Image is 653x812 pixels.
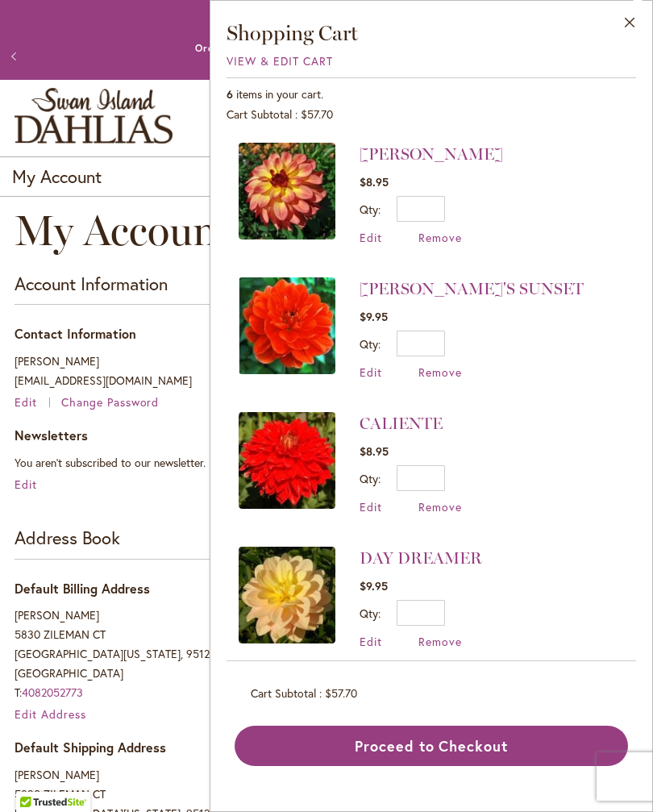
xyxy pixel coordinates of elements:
p: [PERSON_NAME] [EMAIL_ADDRESS][DOMAIN_NAME] [15,352,638,390]
a: DAY DREAMER [360,548,482,568]
a: PATRICIA ANN'S SUNSET [239,277,335,380]
label: Qty [360,336,381,352]
span: Edit [15,394,37,410]
label: Qty [360,471,381,486]
span: $8.95 [360,174,389,189]
img: PATRICIA ANN'S SUNSET [239,277,335,374]
img: MAI TAI [239,143,335,239]
a: store logo [15,88,173,144]
span: Cart Subtotal [227,106,292,122]
span: $9.95 [360,578,388,593]
a: Remove [418,230,462,245]
p: You aren't subscribed to our newsletter. [15,453,638,473]
span: $57.70 [325,685,357,701]
span: Newsletters [15,427,88,443]
a: Remove [418,634,462,649]
a: MAI TAI [239,143,335,245]
a: [PERSON_NAME]'S SUNSET [360,279,584,298]
strong: Address Book [15,526,120,549]
label: Qty [360,606,381,621]
a: DAY DREAMER [239,547,335,649]
span: Contact Information [15,325,136,342]
a: Change Password [61,394,160,410]
span: Default Shipping Address [15,739,166,756]
span: items in your cart. [236,86,323,102]
span: Default Billing Address [15,580,150,597]
a: Edit [360,364,382,380]
a: 4082052773 [22,685,83,700]
a: Edit [360,634,382,649]
a: View & Edit Cart [227,53,333,69]
span: 6 [227,86,233,102]
a: Edit [15,477,37,492]
span: $57.70 [301,106,333,122]
a: Order Dahlia Tubers Now for Spring 2026 Delivery! [195,42,458,54]
a: Remove [418,364,462,380]
button: Proceed to Checkout [235,726,628,766]
a: Edit [360,499,382,514]
span: Cart Subtotal [251,685,316,701]
a: [PERSON_NAME] [360,144,503,164]
label: Qty [360,202,381,217]
strong: My Account [12,164,102,188]
address: [PERSON_NAME] 5830 ZILEMAN CT [GEOGRAPHIC_DATA][US_STATE], 95123-3527 [GEOGRAPHIC_DATA] T: [15,606,638,702]
img: CALIENTE [239,412,335,509]
span: $8.95 [360,443,389,459]
span: Shopping Cart [227,20,358,46]
span: My Account [15,205,231,256]
strong: Account Information [15,272,168,295]
a: CALIENTE [239,412,335,514]
a: Edit Address [15,706,86,722]
img: DAY DREAMER [239,547,335,643]
span: $9.95 [360,309,388,324]
iframe: Launch Accessibility Center [12,755,57,800]
a: CALIENTE [360,414,443,433]
a: Edit [360,230,382,245]
a: Edit [15,394,58,410]
a: Remove [418,499,462,514]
